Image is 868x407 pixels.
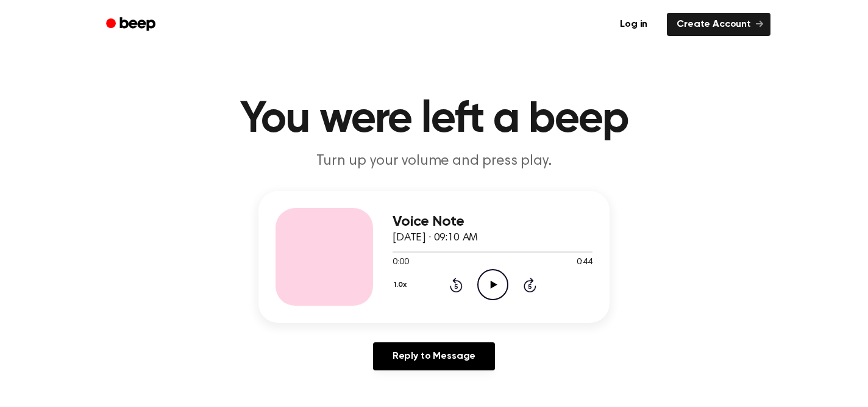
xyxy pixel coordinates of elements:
[200,151,668,171] p: Turn up your volume and press play.
[98,13,166,37] a: Beep
[608,10,660,38] a: Log in
[393,214,592,230] h3: Voice Note
[393,232,478,243] span: [DATE] · 09:10 AM
[373,342,495,370] a: Reply to Message
[122,98,746,142] h1: You were left a beep
[393,256,408,269] span: 0:00
[577,256,592,269] span: 0:44
[393,275,411,295] button: 1.0x
[667,13,770,36] a: Create Account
